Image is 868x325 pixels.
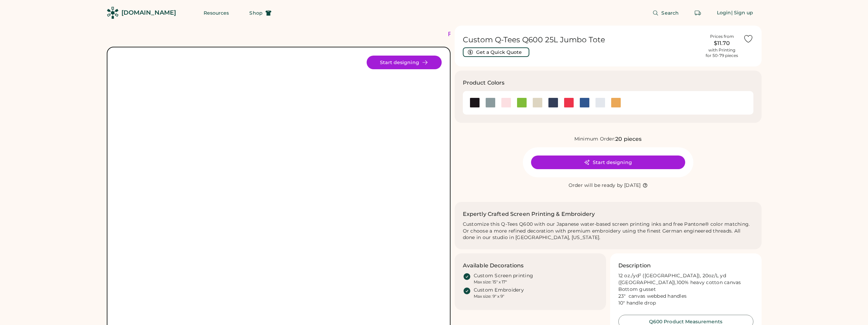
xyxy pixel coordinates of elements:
[501,98,511,108] div: Light Pink
[618,262,651,270] h3: Description
[611,98,621,108] div: Yellow
[463,262,524,270] h3: Available Decorations
[710,34,734,39] div: Prices from
[548,98,558,108] img: Navy Swatch Image
[661,11,679,15] span: Search
[485,98,496,108] div: Charcoal
[706,47,738,58] div: with Printing for 50-79 pieces
[474,272,533,279] div: Custom Screen printing
[644,6,687,20] button: Search
[705,39,739,47] div: $11.70
[531,156,685,169] button: Start designing
[195,6,237,20] button: Resources
[548,98,558,108] div: Navy
[463,210,595,218] h2: Expertly Crafted Screen Printing & Embroidery
[595,98,605,108] div: White
[470,98,480,108] div: Black
[463,79,505,87] h3: Product Colors
[564,98,574,108] div: Red
[249,11,262,15] span: Shop
[579,98,590,108] div: Royal
[611,98,621,108] img: Yellow Swatch Image
[564,98,574,108] img: Red Swatch Image
[624,182,641,189] div: [DATE]
[731,10,753,16] div: | Sign up
[463,47,529,57] button: Get a Quick Quote
[691,6,705,20] button: Retrieve an order
[474,294,504,299] div: Max size: 9" x 9"
[241,6,279,20] button: Shop
[463,35,701,45] h1: Custom Q-Tees Q600 25L Jumbo Tote
[121,9,176,17] div: [DOMAIN_NAME]
[574,136,616,143] div: Minimum Order:
[579,98,590,108] img: Royal Swatch Image
[517,98,527,108] img: Lime Swatch Image
[501,98,511,108] img: Light Pink Swatch Image
[367,56,442,69] button: Start designing
[448,30,506,39] div: FREE SHIPPING
[615,135,642,143] div: 20 pieces
[569,182,623,189] div: Order will be ready by
[532,98,543,108] div: Natural
[595,98,605,108] img: White Swatch Image
[470,98,480,108] img: Black Swatch Image
[517,98,527,108] div: Lime
[618,272,753,306] div: 12 oz./yd² ([GEOGRAPHIC_DATA]), 20oz/L yd ([GEOGRAPHIC_DATA]),100% heavy cotton canvas Bottom gus...
[532,98,543,108] img: Natural Swatch Image
[107,7,119,19] img: Rendered Logo - Screens
[717,10,731,16] div: Login
[474,287,524,294] div: Custom Embroidery
[463,221,753,241] div: Customize this Q-Tees Q600 with our Japanese water-based screen printing inks and free Pantone® c...
[485,98,496,108] img: Charcoal Swatch Image
[474,279,507,285] div: Max size: 15" x 17"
